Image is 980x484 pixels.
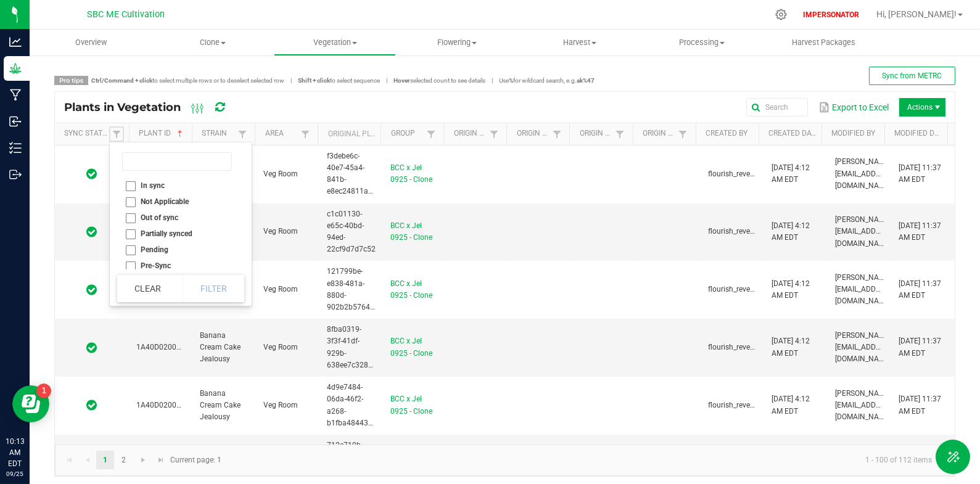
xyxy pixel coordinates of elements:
[708,401,799,409] span: flourish_reverse_sync[2.0.7]
[773,9,789,20] div: Manage settings
[519,37,640,48] span: Harvest
[6,436,24,469] p: 10:13 AM EDT
[424,126,439,142] a: Filter
[835,157,895,189] span: [PERSON_NAME][EMAIL_ADDRESS][DOMAIN_NAME]
[393,77,485,84] span: selected count to see details
[87,9,165,20] span: SBC ME Cultivation
[91,77,152,84] strong: Ctrl/Command + click
[87,168,97,180] span: In Sync
[298,77,330,84] strong: Shift + click
[899,395,941,415] span: [DATE] 11:37 AM EDT
[9,89,22,101] inline-svg: Manufacturing
[274,30,396,55] a: Vegetation
[550,126,564,142] a: Filter
[899,221,941,242] span: [DATE] 11:37 AM EDT
[136,343,241,351] span: 1A40D0200009539000000598
[156,455,166,465] span: Go to the last page
[675,126,690,142] a: Filter
[391,129,424,139] a: GroupSortable
[298,126,313,142] a: Filter
[9,115,22,128] inline-svg: Inbound
[577,77,595,84] strong: ak%47
[30,30,152,55] a: Overview
[768,129,817,139] a: Created DateSortable
[708,227,799,236] span: flourish_reverse_sync[2.0.7]
[763,30,885,55] a: Harvest Packages
[485,76,499,85] span: |
[9,36,22,48] inline-svg: Analytics
[136,401,241,409] span: 1A40D0200009539000000599
[64,129,109,139] a: Sync StatusSortable
[87,399,97,411] span: In Sync
[109,126,124,142] a: Filter
[390,279,432,300] a: BCC x Jel 0925 - Clone
[12,385,49,422] iframe: Resource center
[327,325,376,369] span: 8fba0319-3f3f-41df-929b-638ee7c328e6
[869,67,955,85] button: Sync from METRC
[390,395,432,415] a: BCC x Jel 0925 - Clone
[200,331,241,363] span: Banana Cream Cake Jealousy
[327,383,377,427] span: 4d9e7484-06da-46f2-a268-b1fba4844373
[152,30,274,55] a: Clone
[772,163,810,184] span: [DATE] 4:12 AM EDT
[899,98,945,117] li: Actions
[9,142,22,154] inline-svg: Inventory
[91,77,284,84] span: to select multiple rows or to deselect selected row
[499,77,595,84] span: Use for wildcard search, e.g.
[835,389,895,421] span: [PERSON_NAME][EMAIL_ADDRESS][DOMAIN_NAME]
[235,126,250,142] a: Filter
[798,9,864,20] p: IMPERSONATOR
[815,97,892,118] button: Export to Excel
[274,37,395,48] span: Vegetation
[59,37,123,48] span: Overview
[393,77,410,84] strong: Hover
[454,129,487,139] a: Origin GroupSortable
[202,129,234,139] a: StrainSortable
[265,129,298,139] a: AreaSortable
[397,37,517,48] span: Flowering
[64,97,246,118] div: Plants in Vegetation
[117,275,178,302] button: Clear
[298,77,380,84] span: to select sequence
[87,284,97,296] span: In Sync
[54,76,88,85] span: Pro tips
[612,126,627,142] a: Filter
[390,163,432,184] a: BCC x Jel 0925 - Clone
[936,440,970,474] button: Toggle Menu
[519,30,641,55] a: Harvest
[327,267,379,311] span: 121799be-e838-481a-880d-902b2b576441
[899,337,941,357] span: [DATE] 11:37 AM EDT
[152,451,170,469] a: Go to the last page
[894,129,943,139] a: Modified DateSortable
[835,273,895,305] span: [PERSON_NAME][EMAIL_ADDRESS][DOMAIN_NAME]
[6,469,24,478] p: 09/25
[284,76,298,85] span: |
[200,389,241,421] span: Banana Cream Cake Jealousy
[772,337,810,357] span: [DATE] 4:12 AM EDT
[641,30,763,55] a: Processing
[899,163,941,184] span: [DATE] 11:37 AM EDT
[263,227,298,236] span: Veg Room
[706,129,754,139] a: Created BySortable
[517,129,550,139] a: Origin PlantSortable
[152,37,273,48] span: Clone
[115,451,133,469] a: Page 2
[263,343,298,351] span: Veg Room
[509,77,513,84] strong: %
[835,215,895,247] span: [PERSON_NAME][EMAIL_ADDRESS][DOMAIN_NAME]
[772,221,810,242] span: [DATE] 4:12 AM EDT
[229,450,942,470] kendo-pager-info: 1 - 100 of 112 items
[831,129,879,139] a: Modified BySortable
[899,279,941,300] span: [DATE] 11:37 AM EDT
[9,168,22,181] inline-svg: Outbound
[708,170,799,178] span: flourish_reverse_sync[2.0.7]
[641,37,762,48] span: Processing
[55,445,955,476] kendo-pager: Current page: 1
[708,343,799,351] span: flourish_reverse_sync[2.0.7]
[327,152,377,196] span: f3debe6c-40e7-45a4-841b-e8ec24811a2a
[883,72,942,80] span: Sync from METRC
[746,98,808,117] input: Search
[390,221,432,242] a: BCC x Jel 0925 - Clone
